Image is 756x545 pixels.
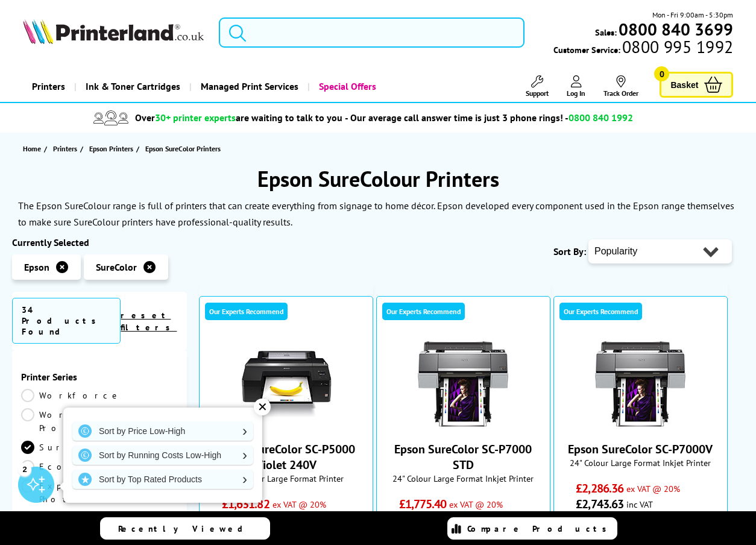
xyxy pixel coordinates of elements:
a: Epson SureColor SC-P5000 Violet 240V [241,420,332,432]
b: 0800 840 3699 [619,18,733,40]
span: Customer Service: [553,41,733,55]
a: Log In [567,75,585,98]
span: 0800 840 1992 [569,112,633,124]
span: SureColor [96,261,137,273]
span: 0800 995 1992 [620,41,733,52]
span: inc VAT [626,499,653,510]
a: Epson SureColor SC-P7000 STD [394,441,532,473]
span: Epson SureColor Printers [145,144,221,153]
span: Sort By: [553,245,586,257]
a: Epson Printers [89,142,136,155]
a: Printers [23,71,74,102]
a: 0800 840 3699 [617,24,733,35]
span: A2 Colour Large Format Printer [206,473,367,484]
span: ex VAT @ 20% [449,499,503,510]
span: 24" Colour Large Format Inkjet Printer [560,457,721,468]
a: Epson SureColor SC-P5000 Violet 240V [218,441,355,473]
span: Epson [24,261,49,273]
a: Epson SureColor SC-P7000V [595,420,685,432]
a: EcoTank [21,460,99,473]
div: Our Experts Recommend [559,303,642,320]
a: Printers [53,142,80,155]
a: Sort by Price Low-High [72,421,253,441]
span: Sales: [595,27,617,38]
span: - Our average call answer time is just 3 phone rings! - [345,112,633,124]
div: Currently Selected [12,236,187,248]
span: Printers [53,142,77,155]
span: Epson Printers [89,142,133,155]
span: £1,775.40 [399,496,447,512]
a: Track Order [603,75,638,98]
a: Basket 0 [660,72,733,98]
a: reset filters [121,310,177,333]
a: Ink & Toner Cartridges [74,71,189,102]
div: Our Experts Recommend [205,303,288,320]
a: Workforce [21,389,121,402]
a: Workforce Pro [21,408,121,435]
a: Support [526,75,549,98]
span: Mon - Fri 9:00am - 5:30pm [652,9,733,20]
span: £1,631.82 [222,496,269,512]
img: Printerland Logo [23,19,204,45]
a: Home [23,142,44,155]
span: 34 Products Found [12,298,121,344]
span: ex VAT @ 20% [272,499,326,510]
div: Our Experts Recommend [382,303,465,320]
span: Over are waiting to talk to you [135,112,342,124]
span: 30+ printer experts [155,112,236,124]
span: £2,743.63 [576,496,623,512]
div: ✕ [254,399,271,415]
a: Special Offers [307,71,385,102]
a: Compare Products [447,517,617,540]
a: Sort by Running Costs Low-High [72,446,253,465]
p: The Epson SureColour range is full of printers that can create everything from signage to home dé... [18,200,734,228]
span: £2,286.36 [576,480,623,496]
a: Managed Print Services [189,71,307,102]
a: Epson SureColor SC-P7000 STD [418,420,508,432]
span: ex VAT @ 20% [626,483,680,494]
span: Log In [567,89,585,98]
img: Epson SureColor SC-P7000V [595,339,685,429]
h1: Epson SureColour Printers [12,165,744,193]
span: Basket [670,77,698,93]
a: Sort by Top Rated Products [72,470,253,489]
img: Epson SureColor SC-P5000 Violet 240V [241,339,332,429]
a: SureColor [21,441,115,454]
span: Support [526,89,549,98]
img: Epson SureColor SC-P7000 STD [418,339,508,429]
span: 24" Colour Large Format Inkjet Printer [383,473,544,484]
span: Ink & Toner Cartridges [86,71,180,102]
a: Printerland Logo [23,19,204,47]
a: Recently Viewed [100,517,270,540]
span: Recently Viewed [118,523,255,534]
div: 2 [18,462,31,476]
span: Compare Products [467,523,613,534]
span: Printer Series [21,371,178,383]
a: Epson SureColor SC-P7000V [568,441,713,457]
span: 0 [654,66,669,81]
